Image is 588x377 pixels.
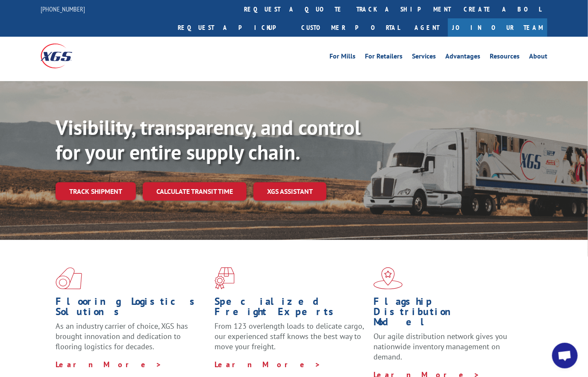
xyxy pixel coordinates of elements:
a: Join Our Team [448,18,547,37]
a: Learn More > [215,359,321,369]
a: [PHONE_NUMBER] [41,5,85,13]
div: Open chat [552,343,578,368]
a: Services [412,53,436,62]
b: Visibility, transparency, and control for your entire supply chain. [56,114,361,165]
a: For Mills [329,53,356,62]
img: xgs-icon-flagship-distribution-model-red [373,267,403,289]
p: From 123 overlength loads to delicate cargo, our experienced staff knows the best way to move you... [215,321,367,359]
a: For Retailers [365,53,403,62]
span: As an industry carrier of choice, XGS has brought innovation and dedication to flooring logistics... [56,321,188,351]
a: Advantages [445,53,480,62]
a: Agent [406,18,448,37]
span: Our agile distribution network gives you nationwide inventory management on demand. [373,331,507,362]
a: Request a pickup [171,18,295,37]
a: Learn More > [56,359,162,369]
h1: Flooring Logistics Solutions [56,296,208,321]
a: XGS ASSISTANT [253,182,326,201]
h1: Flagship Distribution Model [373,296,526,331]
a: About [529,53,547,62]
h1: Specialized Freight Experts [215,296,367,321]
img: xgs-icon-focused-on-flooring-red [215,267,235,289]
img: xgs-icon-total-supply-chain-intelligence-red [56,267,82,289]
a: Customer Portal [295,18,406,37]
a: Calculate transit time [143,182,247,201]
a: Track shipment [56,182,136,200]
a: Resources [490,53,520,62]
